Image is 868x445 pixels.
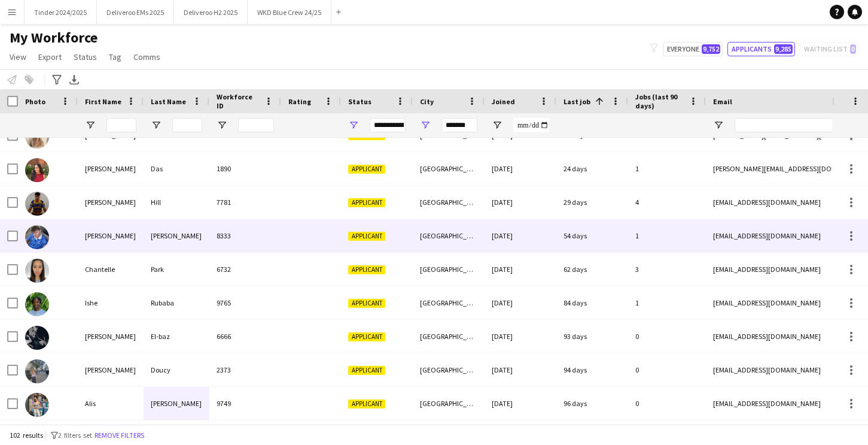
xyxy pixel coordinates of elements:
[348,120,359,131] button: Open Filter Menu
[420,97,434,106] span: City
[348,399,385,408] span: Applicant
[348,165,385,174] span: Applicant
[628,253,706,286] div: 3
[413,353,485,386] div: [GEOGRAPHIC_DATA]
[485,353,556,386] div: [DATE]
[628,152,706,185] div: 1
[151,97,186,106] span: Last Name
[348,299,385,308] span: Applicant
[628,186,706,219] div: 4
[69,49,102,65] a: Status
[663,42,723,56] button: Everyone9,752
[413,253,485,286] div: [GEOGRAPHIC_DATA]
[25,192,49,216] img: Rhys Hill
[348,232,385,241] span: Applicant
[209,353,281,386] div: 2373
[38,52,62,62] span: Export
[217,120,227,131] button: Open Filter Menu
[628,320,706,353] div: 0
[628,353,706,386] div: 0
[413,152,485,185] div: [GEOGRAPHIC_DATA]
[144,253,209,286] div: Park
[25,326,49,350] img: Ella El-baz
[25,292,49,316] img: Ishe Rubaba
[109,52,121,62] span: Tag
[67,72,81,87] app-action-btn: Export XLSX
[413,219,485,252] div: [GEOGRAPHIC_DATA]
[485,152,556,185] div: [DATE]
[78,320,144,353] div: [PERSON_NAME]
[50,72,64,87] app-action-btn: Advanced filters
[25,225,49,249] img: Rhys Thomas
[238,118,274,132] input: Workforce ID Filter Input
[413,387,485,420] div: [GEOGRAPHIC_DATA]
[144,152,209,185] div: Das
[492,97,515,106] span: Joined
[78,152,144,185] div: [PERSON_NAME]
[209,387,281,420] div: 9749
[485,320,556,353] div: [DATE]
[144,186,209,219] div: Hill
[348,332,385,341] span: Applicant
[144,219,209,252] div: [PERSON_NAME]
[10,29,98,47] span: My Workforce
[217,92,260,110] span: Workforce ID
[485,387,556,420] div: [DATE]
[628,219,706,252] div: 1
[78,219,144,252] div: [PERSON_NAME]
[485,219,556,252] div: [DATE]
[556,152,628,185] div: 24 days
[556,387,628,420] div: 96 days
[248,1,331,24] button: WKD Blue Crew 24/25
[713,120,724,131] button: Open Filter Menu
[485,253,556,286] div: [DATE]
[348,366,385,375] span: Applicant
[209,320,281,353] div: 6666
[413,286,485,319] div: [GEOGRAPHIC_DATA]
[144,320,209,353] div: El-baz
[78,387,144,420] div: Alis
[513,118,549,132] input: Joined Filter Input
[727,42,795,56] button: Applicants9,285
[78,186,144,219] div: [PERSON_NAME]
[25,158,49,182] img: Shivani Das
[413,320,485,353] div: [GEOGRAPHIC_DATA]
[556,286,628,319] div: 84 days
[151,120,162,131] button: Open Filter Menu
[702,44,720,54] span: 9,752
[556,353,628,386] div: 94 days
[492,120,502,131] button: Open Filter Menu
[713,97,732,106] span: Email
[144,353,209,386] div: Doucy
[172,118,202,132] input: Last Name Filter Input
[78,286,144,319] div: Ishe
[25,359,49,383] img: Lili Doucy
[441,118,477,132] input: City Filter Input
[78,253,144,286] div: Chantelle
[774,44,793,54] span: 9,285
[628,387,706,420] div: 0
[25,259,49,283] img: Chantelle Park
[209,286,281,319] div: 9765
[556,186,628,219] div: 29 days
[556,320,628,353] div: 93 days
[288,97,311,106] span: Rating
[556,253,628,286] div: 62 days
[133,52,160,62] span: Comms
[628,286,706,319] div: 1
[85,97,121,106] span: First Name
[33,49,66,65] a: Export
[348,97,371,106] span: Status
[209,186,281,219] div: 7781
[74,52,97,62] span: Status
[144,387,209,420] div: [PERSON_NAME]
[25,97,45,106] span: Photo
[58,431,92,440] span: 2 filters set
[78,353,144,386] div: [PERSON_NAME]
[97,1,174,24] button: Deliveroo EMs 2025
[564,97,590,106] span: Last job
[348,198,385,207] span: Applicant
[209,152,281,185] div: 1890
[5,49,31,65] a: View
[635,92,684,110] span: Jobs (last 90 days)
